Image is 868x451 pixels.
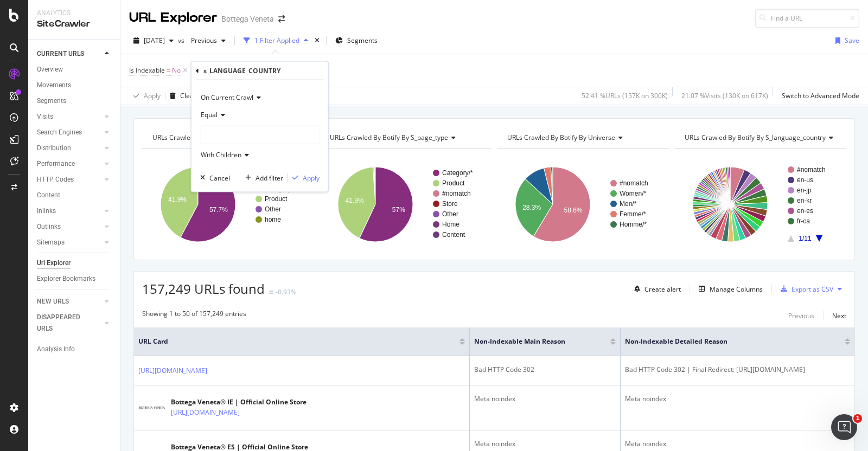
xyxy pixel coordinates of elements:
h4: URLs Crawled By Botify By s_language_country [682,129,842,146]
div: Sitemaps [37,237,65,248]
text: 57% [392,206,405,214]
div: arrow-right-arrow-left [278,15,285,23]
text: Product [265,195,288,203]
button: 1 Filter Applied [239,32,312,49]
text: #nomatch [797,166,826,173]
div: Save [845,36,859,45]
span: URL Card [138,337,457,346]
text: 57.7% [209,206,228,214]
a: Url Explorer [37,257,112,269]
button: Add Filter [190,64,233,77]
a: NEW URLS [37,296,101,307]
img: Equal [269,291,273,294]
text: en-jp [797,186,812,194]
div: Meta noindex [474,439,616,449]
span: Non-Indexable Main Reason [474,337,594,346]
div: Bad HTTP Code 302 [474,365,616,375]
h4: URLs Crawled By Botify By s_page_type [328,129,482,146]
a: Content [37,190,112,201]
button: Manage Columns [694,282,763,295]
a: Visits [37,111,101,123]
text: Category [265,185,291,192]
div: Performance [37,158,75,170]
div: HTTP Codes [37,174,74,185]
span: = [167,66,170,75]
div: SiteCrawler [37,18,111,30]
span: 2025 Sep. 7th [144,36,165,45]
div: Inlinks [37,205,56,217]
div: Meta noindex [474,394,616,404]
div: NEW URLS [37,296,69,307]
h4: URLs Crawled By Botify By universe [505,129,659,146]
h4: URLs Crawled By Botify By pagetype_webpropdash [150,129,322,146]
a: Explorer Bookmarks [37,273,112,285]
svg: A chart. [142,157,311,252]
text: en-es [797,207,813,215]
a: Distribution [37,143,101,154]
span: On Current Crawl [201,93,253,102]
button: Create alert [630,280,681,298]
input: Find a URL [755,9,859,28]
text: Women/* [620,190,646,197]
span: With Children [201,150,241,159]
div: times [312,35,322,46]
div: Url Explorer [37,257,71,269]
text: 41.9% [346,197,364,204]
button: Add filter [241,172,283,183]
text: Product [442,179,465,187]
text: 41.9% [168,196,187,203]
div: Overview [37,64,63,75]
div: CURRENT URLS [37,48,84,60]
text: home [265,216,281,223]
div: URL Explorer [129,9,217,27]
text: #nomatch [442,190,471,197]
span: 157,249 URLs found [142,280,265,298]
div: Apply [303,173,320,182]
div: Cancel [209,173,230,182]
text: 1/11 [799,235,812,242]
div: Export as CSV [792,285,833,294]
text: Category/* [442,169,473,177]
span: URLs Crawled By Botify By universe [507,133,615,142]
a: Sitemaps [37,237,101,248]
div: Bottega Veneta® IE | Official Online Store [171,397,307,407]
text: 58.6% [564,207,583,214]
span: Non-Indexable Detailed Reason [625,337,828,346]
span: Previous [187,36,217,45]
button: Cancel [196,172,230,183]
button: Apply [129,87,161,105]
div: A chart. [497,157,666,252]
text: en-us [797,176,813,184]
iframe: Intercom live chat [831,414,857,440]
div: A chart. [674,157,844,252]
button: [DATE] [129,32,178,49]
text: en-kr [797,197,812,204]
text: Other [442,210,458,218]
button: Export as CSV [776,280,833,298]
div: DISAPPEARED URLS [37,312,92,334]
a: [URL][DOMAIN_NAME] [171,407,240,418]
span: No [172,63,181,78]
text: #nomatch [620,179,648,187]
button: Previous [187,32,230,49]
a: Analysis Info [37,344,112,355]
button: Switch to Advanced Mode [777,87,859,105]
div: Apply [144,91,161,100]
text: Men/* [620,200,637,208]
text: Home [442,221,459,228]
button: Clear [165,87,196,105]
span: URLs Crawled By Botify By s_page_type [330,133,448,142]
div: Explorer Bookmarks [37,273,95,285]
div: 1 Filter Applied [254,36,299,45]
div: Bottega Veneta [221,14,274,24]
text: fr-ca [797,217,810,225]
div: Distribution [37,143,71,154]
a: Movements [37,80,112,91]
text: Content [442,231,465,239]
span: Is Indexable [129,66,165,75]
div: Segments [37,95,66,107]
div: Movements [37,80,71,91]
div: Showing 1 to 50 of 157,249 entries [142,309,246,322]
div: Content [37,190,60,201]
